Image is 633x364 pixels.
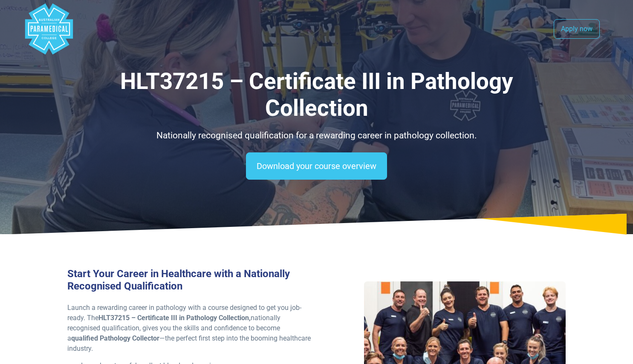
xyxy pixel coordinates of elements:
strong: HLT37215 – Certificate III in Pathology Collection, [98,314,251,322]
p: Nationally recognised qualification for a rewarding career in pathology collection. [67,129,566,143]
a: Download your course overview [246,152,387,180]
strong: qualified Pathology Collector [71,334,159,342]
p: Launch a rewarding career in pathology with a course designed to get you job-ready. The nationall... [67,303,312,354]
div: Australian Paramedical College [23,3,75,54]
h3: Start Your Career in Healthcare with a Nationally Recognised Qualification [67,268,312,292]
a: Apply now [554,19,600,39]
h1: HLT37215 – Certificate III in Pathology Collection [67,68,566,122]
